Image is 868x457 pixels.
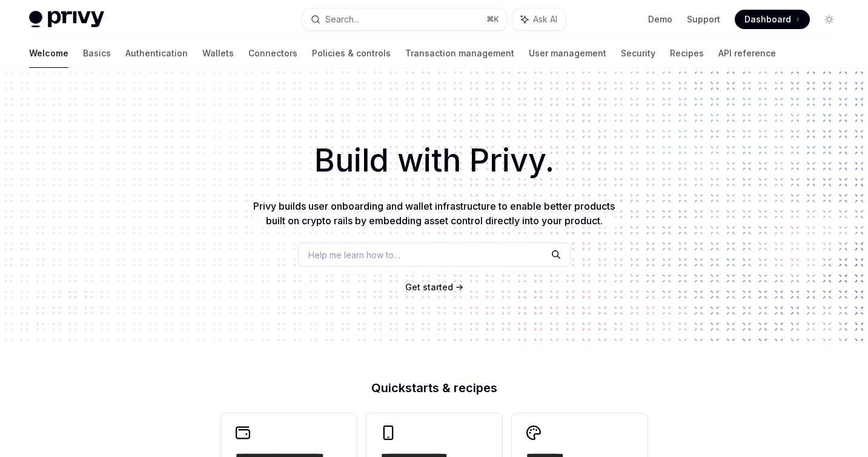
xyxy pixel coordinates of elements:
a: API reference [718,39,776,68]
span: Ask AI [533,13,557,25]
span: Privy builds user onboarding and wallet infrastructure to enable better products built on crypto ... [253,200,615,227]
a: Policies & controls [312,39,391,68]
a: Basics [83,39,111,68]
a: Transaction management [405,39,514,68]
a: Recipes [670,39,704,68]
a: Connectors [248,39,297,68]
span: Help me learn how to… [308,249,400,261]
a: Welcome [29,39,68,68]
span: Dashboard [744,13,791,25]
a: Security [621,39,655,68]
h2: Quickstarts & recipes [221,382,648,394]
span: Get started [405,282,453,292]
div: Search... [325,12,359,27]
a: User management [529,39,606,68]
button: Ask AI [512,8,566,30]
a: Get started [405,281,453,293]
button: Search...⌘K [302,8,506,30]
span: ⌘ K [486,15,499,24]
a: Dashboard [735,10,810,29]
img: light logo [29,11,104,28]
a: Demo [648,13,672,25]
button: Toggle dark mode [820,10,839,29]
h1: Build with Privy. [19,137,849,184]
a: Authentication [125,39,188,68]
a: Wallets [202,39,234,68]
a: Support [687,13,720,25]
